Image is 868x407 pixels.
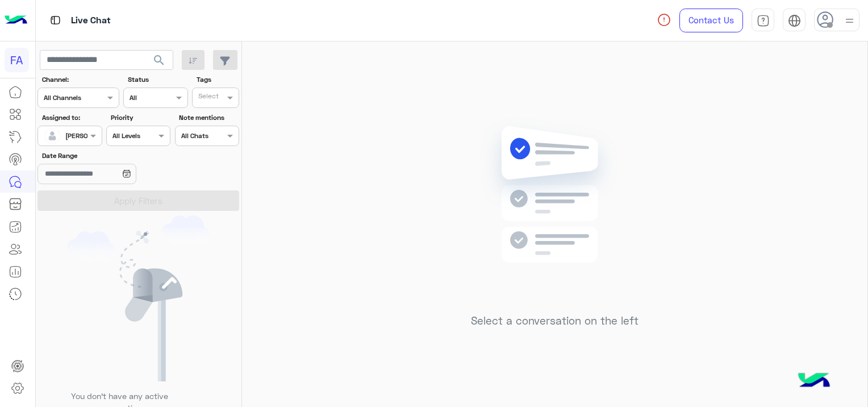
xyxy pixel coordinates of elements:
label: Channel: [42,74,118,85]
img: spinner [657,13,671,27]
h5: Select a conversation on the left [471,314,639,327]
img: defaultAdmin.png [44,128,60,144]
img: profile [842,14,857,28]
p: Live Chat [71,13,111,28]
label: Assigned to: [42,113,101,123]
div: Select [197,91,219,104]
img: no messages [473,117,637,306]
button: search [145,50,173,74]
span: search [152,53,166,67]
img: Logo [5,9,27,32]
img: tab [757,14,770,27]
div: FA [5,48,29,72]
img: hulul-logo.png [794,362,834,401]
img: tab [48,13,62,27]
label: Tags [197,74,238,85]
label: Note mentions [179,113,237,123]
img: tab [788,14,801,27]
label: Priority [111,113,169,123]
img: empty users [67,215,210,381]
label: Date Range [42,151,169,161]
button: Apply Filters [37,190,239,211]
a: Contact Us [679,9,743,32]
label: Status [128,74,186,85]
a: tab [752,9,774,32]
